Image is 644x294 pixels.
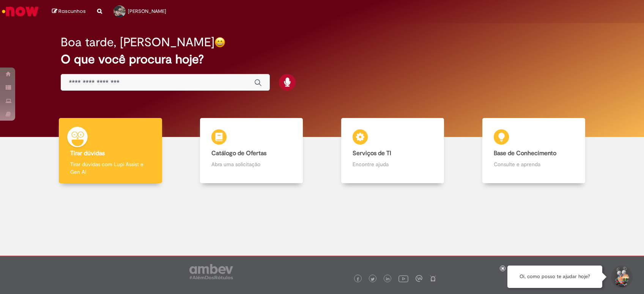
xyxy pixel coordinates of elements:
a: Rascunhos [52,8,86,15]
p: Consulte e aprenda [494,160,574,168]
a: Catálogo de Ofertas Abra uma solicitação [181,118,322,184]
p: Tirar dúvidas com Lupi Assist e Gen Ai [70,160,150,176]
span: Rascunhos [58,8,86,15]
img: logo_footer_workplace.png [416,275,422,282]
div: Oi, como posso te ajudar hoje? [507,266,602,288]
img: happy-face.png [214,37,225,48]
a: Base de Conhecimento Consulte e aprenda [463,118,604,184]
img: ServiceNow [1,4,40,19]
img: logo_footer_facebook.png [356,277,360,281]
h2: Boa tarde, [PERSON_NAME] [61,36,214,49]
a: Tirar dúvidas Tirar dúvidas com Lupi Assist e Gen Ai [40,118,181,184]
b: Base de Conhecimento [494,149,556,157]
b: Serviços de TI [353,149,391,157]
p: Encontre ajuda [353,160,433,168]
a: Serviços de TI Encontre ajuda [322,118,463,184]
button: Iniciar Conversa de Suporte [610,266,633,288]
img: logo_footer_linkedin.png [386,277,390,281]
img: logo_footer_naosei.png [430,275,436,282]
b: Tirar dúvidas [70,149,105,157]
img: logo_footer_ambev_rotulo_gray.png [189,264,233,279]
span: [PERSON_NAME] [128,8,166,14]
p: Abra uma solicitação [211,160,291,168]
img: logo_footer_twitter.png [371,277,375,281]
b: Catálogo de Ofertas [211,149,266,157]
h2: O que você procura hoje? [61,53,583,66]
img: logo_footer_youtube.png [398,274,408,283]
